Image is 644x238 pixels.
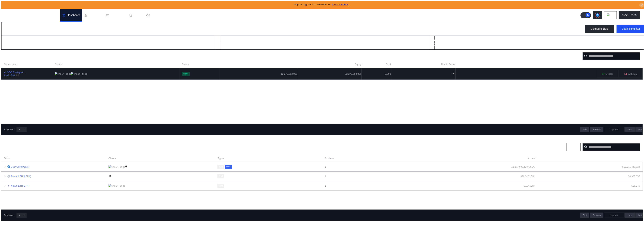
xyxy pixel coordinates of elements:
[325,165,427,168] div: 2
[628,128,632,131] span: Next
[60,9,82,22] a: Dashboard
[109,184,125,187] img: chain logo
[622,14,637,17] div: 0X56...3570
[4,63,17,66] span: Subaccount
[4,157,10,160] span: Token
[151,14,171,17] div: Discount Factors
[597,70,619,78] button: Deposit
[109,165,125,168] img: chain logo
[7,175,10,178] img: empty-token.png
[585,25,614,33] button: Distribute Yield
[386,63,391,66] span: Debt
[125,165,128,168] img: chain logo
[4,54,24,58] div: Subaccounts
[4,74,15,77] div: 0xA6...fD93
[325,175,427,178] div: 1
[638,214,642,216] span: Last
[221,43,228,47] div: USD
[134,14,142,17] div: History
[4,39,22,42] h2: Total Balance
[511,165,535,168] div: 12,273,699.128 USDC
[580,213,589,218] button: First
[11,175,31,178] a: Reward EUL(rEUL)
[82,9,104,22] a: Loan Book
[219,166,223,168] div: Spot
[297,68,362,79] td: 12,279,883.008
[127,9,144,22] a: History
[569,146,574,148] span: Chain
[7,184,10,187] img: ethereum.png
[524,184,535,187] div: 0.006 ETH
[325,157,334,160] span: Positions
[638,128,642,131] span: Last
[219,175,223,177] div: Spot
[583,214,587,216] span: First
[4,214,14,216] div: Page Size:
[610,128,618,131] span: Page 1 of 1
[631,184,640,187] div: $ 26.230
[606,73,613,75] span: Deposit
[55,63,62,66] span: Chains
[218,43,220,47] div: 0
[628,175,640,178] div: $ 8,387.057
[109,174,112,177] img: chain logo
[441,63,455,66] span: Health Factor
[355,63,361,66] span: Equity
[432,43,460,47] div: 12,279,883.008
[182,63,189,66] span: Status
[226,166,231,168] div: DeFi
[625,213,635,218] button: Next
[607,13,610,17] img: chain logo
[332,3,348,6] a: Check it out here
[462,43,469,47] div: USD
[628,214,632,216] span: Next
[4,128,14,131] div: Page Size:
[527,157,535,160] span: Amount
[4,145,18,149] div: Positions
[218,39,231,42] h2: Total Debt
[583,128,587,131] span: First
[610,214,618,217] span: Page 1 of 1
[432,39,447,42] h2: Total Equity
[219,68,298,79] td: 12,279,883.008
[625,127,635,132] button: Next
[89,14,102,17] div: Loan Book
[108,157,116,160] span: Chains
[55,72,71,75] img: chain logo
[7,165,10,168] img: usdc.png
[294,3,348,6] span: August v2 app has been released in beta.
[4,71,25,74] div: cUSDO Strategist 1
[590,213,603,218] button: Previous
[34,43,41,47] div: USD
[11,165,29,168] a: USD Coin(USDC)
[593,128,601,131] span: Previous
[280,63,297,66] span: Account Balance
[622,165,640,168] div: $ 12,271,469.723
[566,143,581,151] button: Chain
[325,184,427,187] div: 1
[67,14,80,17] div: Dashboard
[520,175,535,178] div: 890.346 rEUL
[628,157,640,160] span: USD Value
[104,9,127,22] a: Permissions
[628,73,637,75] span: Withdraw
[144,9,173,22] a: Discount Factors
[362,68,391,79] td: 0.000
[71,72,87,75] img: chain logo
[183,73,189,75] div: Active
[11,184,29,187] a: Native ETH(ETH)
[218,157,224,160] span: Types
[591,27,609,30] div: Distribute Yield
[593,214,601,216] span: Previous
[619,70,642,78] button: Withdraw
[580,127,589,132] button: First
[111,14,125,17] div: Permissions
[619,11,640,19] button: 0X56...3570
[4,43,33,47] div: 12,279,883.008
[604,11,617,19] button: chain logo
[219,185,223,187] div: Spot
[4,26,35,32] div: My Dashboard
[590,127,603,132] button: Previous
[622,27,640,30] div: Loan Simulator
